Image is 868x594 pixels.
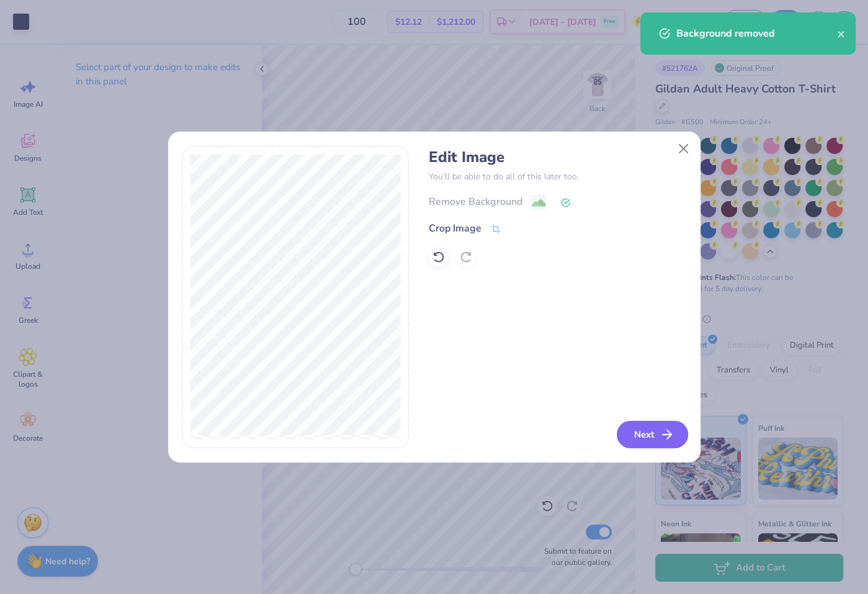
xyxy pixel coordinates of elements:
div: Background removed [676,26,837,41]
button: close [837,26,846,41]
button: Next [617,421,688,448]
p: You’ll be able to do all of this later too. [429,170,686,183]
div: Crop Image [429,221,481,236]
button: Close [671,137,695,161]
h4: Edit Image [429,148,686,166]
